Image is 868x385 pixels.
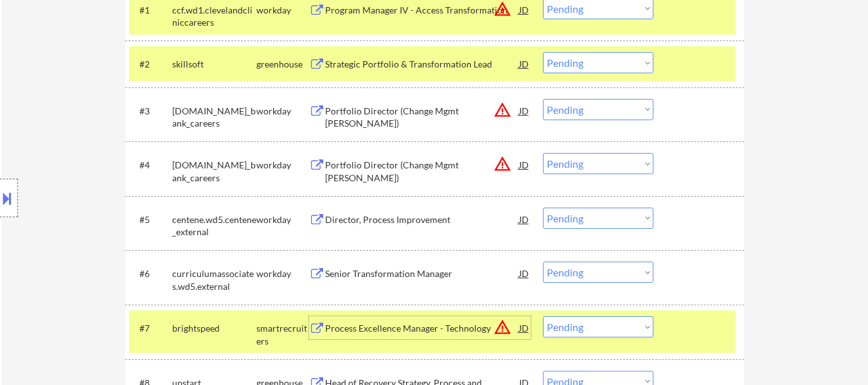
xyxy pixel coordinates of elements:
[518,208,531,231] div: JD
[518,316,531,339] div: JD
[518,153,531,176] div: JD
[325,58,519,71] div: Strategic Portfolio & Transformation Lead
[172,322,256,335] div: brightspeed
[325,105,519,130] div: Portfolio Director (Change Mgmt [PERSON_NAME])
[325,267,519,280] div: Senior Transformation Manager
[518,99,531,122] div: JD
[325,322,519,335] div: Process Excellence Manager - Technology
[256,213,309,226] div: workday
[256,159,309,172] div: workday
[325,4,519,17] div: ​Program Manager IV - Access Transformation
[256,267,309,280] div: workday
[325,213,519,226] div: Director, Process Improvement
[325,159,519,184] div: Portfolio Director (Change Mgmt [PERSON_NAME])
[493,318,511,336] button: warning_amber
[139,322,162,335] div: #7
[139,4,162,17] div: #1
[172,58,256,71] div: skillsoft
[172,4,256,29] div: ccf.wd1.clevelandcliniccareers
[139,58,162,71] div: #2
[518,52,531,75] div: JD
[493,101,511,119] button: warning_amber
[518,262,531,285] div: JD
[256,58,309,71] div: greenhouse
[256,105,309,118] div: workday
[256,322,309,347] div: smartrecruiters
[256,4,309,17] div: workday
[493,155,511,173] button: warning_amber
